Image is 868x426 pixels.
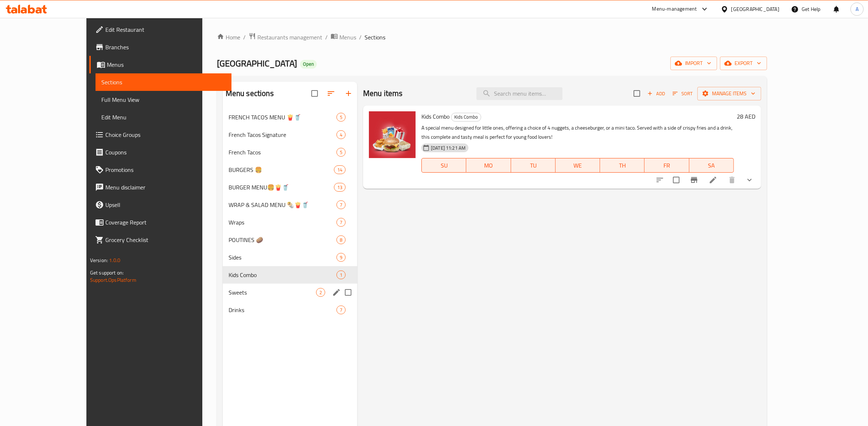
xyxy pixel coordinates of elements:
span: Sections [101,78,226,87]
span: BURGERS 🍔 [229,165,334,174]
button: WE [556,158,600,173]
span: Sort [673,89,693,98]
a: Full Menu View [96,91,231,108]
span: Menus [107,60,226,69]
span: [GEOGRAPHIC_DATA] [217,55,297,72]
span: French Tacos Signature [229,130,336,139]
span: Kids Combo [451,113,481,121]
span: Branches [105,43,226,51]
button: Add section [340,85,357,102]
span: 7 [337,219,345,226]
span: Sweets [229,288,316,297]
div: French Tacos5 [223,143,357,161]
a: Branches [89,38,231,56]
button: FR [645,158,689,173]
div: Drinks7 [223,301,357,319]
span: Select all sections [307,86,322,101]
span: Kids Combo [421,111,449,122]
button: Sort [671,88,694,99]
div: items [336,130,346,139]
li: / [325,33,328,42]
p: A special menu designed for little ones, offering a choice of 4 nuggets, a cheeseburger, or a min... [421,123,734,142]
h2: Menu items [363,88,403,99]
span: import [676,59,711,68]
span: Select to update [669,172,684,188]
div: Kids Combo [451,113,481,122]
span: Promotions [105,165,226,174]
span: FRENCH TACOS MENU 🍟🥤 [229,113,336,122]
div: items [336,148,346,157]
span: 4 [337,131,345,138]
div: items [336,235,346,244]
button: edit [331,287,342,298]
a: Menus [89,56,231,73]
div: POUTINES 🥔8 [223,231,357,249]
a: Upsell [89,196,231,214]
span: 1.0.0 [109,256,120,265]
div: items [316,288,325,297]
span: Kids Combo [229,270,336,279]
div: Sweets2edit [223,284,357,301]
span: MO [469,160,508,171]
div: items [336,270,346,279]
nav: breadcrumb [217,32,767,42]
a: Restaurants management [249,32,322,42]
span: Menu disclaimer [105,183,226,192]
span: Grocery Checklist [105,235,226,244]
span: 2 [316,289,325,296]
button: TH [600,158,645,173]
div: Menu-management [652,5,697,14]
div: [GEOGRAPHIC_DATA] [731,5,779,13]
span: [DATE] 11:21 AM [428,145,468,151]
span: Coupons [105,148,226,157]
button: show more [741,171,758,189]
span: French Tacos [229,148,336,157]
button: Manage items [697,87,761,100]
span: Get support on: [90,268,124,277]
button: Branch-specific-item [685,171,703,189]
div: items [336,306,346,314]
span: 7 [337,307,345,314]
span: Upsell [105,200,226,209]
span: 8 [337,237,345,243]
span: WE [558,160,597,171]
nav: Menu sections [223,105,357,322]
span: Sort items [668,88,697,99]
span: Choice Groups [105,130,226,139]
svg: Show Choices [745,176,754,184]
button: SA [689,158,734,173]
a: Edit Restaurant [89,21,231,38]
button: SU [421,158,466,173]
div: Sides9 [223,249,357,266]
div: items [334,165,346,174]
span: Edit Menu [101,113,226,122]
div: Kids Combo1 [223,266,357,284]
button: sort-choices [651,171,669,189]
div: BURGER MENU🍔🍟🥤13 [223,179,357,196]
span: Full Menu View [101,95,226,104]
span: FR [647,160,686,171]
div: WRAP & SALAD MENU 🌯🍟🥤7 [223,196,357,214]
div: items [336,253,346,262]
span: 1 [337,272,345,279]
div: items [336,218,346,227]
span: 5 [337,149,345,156]
span: Select section [629,86,645,101]
span: Add item [645,88,668,99]
span: Wraps [229,218,336,227]
button: Add [645,88,668,99]
span: TU [514,160,553,171]
span: WRAP & SALAD MENU 🌯🍟🥤 [229,200,336,209]
span: Sides [229,253,336,262]
img: Kids Combo [369,111,416,158]
span: Open [300,61,317,67]
button: MO [466,158,511,173]
div: items [336,113,346,122]
div: items [336,200,346,209]
div: Open [300,60,317,69]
